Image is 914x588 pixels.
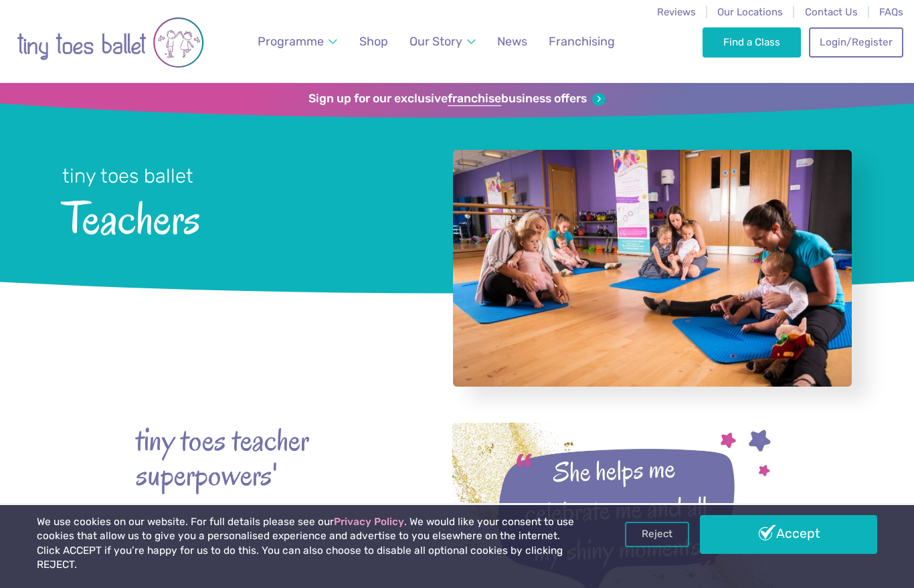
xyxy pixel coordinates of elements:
a: Find a Class [703,27,801,57]
a: Shop [353,27,394,57]
a: Privacy Policy [334,516,404,528]
a: Our Locations [717,6,783,18]
a: Reject [625,522,689,547]
p: We use cookies on our website. For full details please see our . We would like your consent to us... [37,515,583,573]
a: News [491,27,533,57]
a: Our Story [403,27,482,57]
a: Contact Us [805,6,858,18]
a: Login/Register [809,27,903,57]
a: Reviews [657,6,696,18]
span: Programme [258,34,324,48]
strong: franchise [448,92,501,106]
span: Franchising [549,34,615,48]
a: Programme [252,27,344,57]
span: Teachers [62,189,418,243]
strong: tiny toes teacher superpowers' [136,423,377,494]
a: Franchising [543,27,621,57]
small: tiny toes ballet [62,165,193,187]
a: FAQs [879,6,903,18]
span: Our Story [409,34,462,48]
a: Sign up for our exclusivefranchisebusiness offers [308,92,605,106]
img: tiny toes ballet [17,9,204,76]
span: Shop [359,34,388,48]
span: News [497,34,527,48]
a: Accept [700,515,877,554]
